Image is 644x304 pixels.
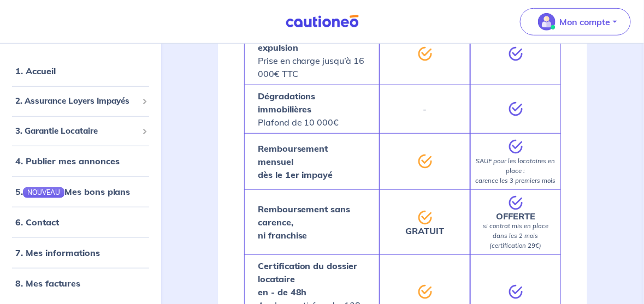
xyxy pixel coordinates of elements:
div: 2. Assurance Loyers Impayés [4,91,157,112]
em: si contrat mis en place dans les 2 mois (certification 29€) [483,222,548,249]
img: Cautioneo [281,15,363,28]
strong: GRATUIT [406,225,445,236]
div: 4. Publier mes annonces [4,150,157,172]
a: 5.NOUVEAUMes bons plans [15,186,131,197]
a: 6. Contact [15,217,59,228]
p: Prise en charge jusqu’à 16 000€ TTC [258,28,367,80]
div: 8. Mes factures [4,272,157,294]
a: 7. Mes informations [15,247,100,258]
strong: Remboursement sans carence, ni franchise [258,204,351,241]
div: 6. Contact [4,211,157,233]
div: 7. Mes informations [4,242,157,264]
div: 3. Garantie Locataire [4,120,157,141]
button: illu_account_valid_menu.svgMon compte [520,8,631,35]
p: Plafond de 10 000€ [258,90,367,129]
span: 3. Garantie Locataire [15,124,138,137]
img: illu_account_valid_menu.svg [538,13,556,31]
strong: Procédure judiciaire et expulsion [258,29,354,53]
a: 1. Accueil [15,65,56,76]
em: SAUF pour les locataires en place : carence les 3 premiers mois [476,157,556,184]
strong: Dégradations immobilières [258,91,316,115]
div: 1. Accueil [4,60,157,82]
span: 2. Assurance Loyers Impayés [15,95,138,108]
strong: Certification du dossier locataire en - de 48h [258,260,358,297]
div: - [380,85,470,133]
a: 8. Mes factures [15,278,80,289]
p: Mon compte [560,15,611,28]
strong: Remboursement mensuel dès le 1er impayé [258,143,333,180]
a: 4. Publier mes annonces [15,156,120,166]
strong: OFFERTE [496,211,535,222]
div: 5.NOUVEAUMes bons plans [4,181,157,202]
